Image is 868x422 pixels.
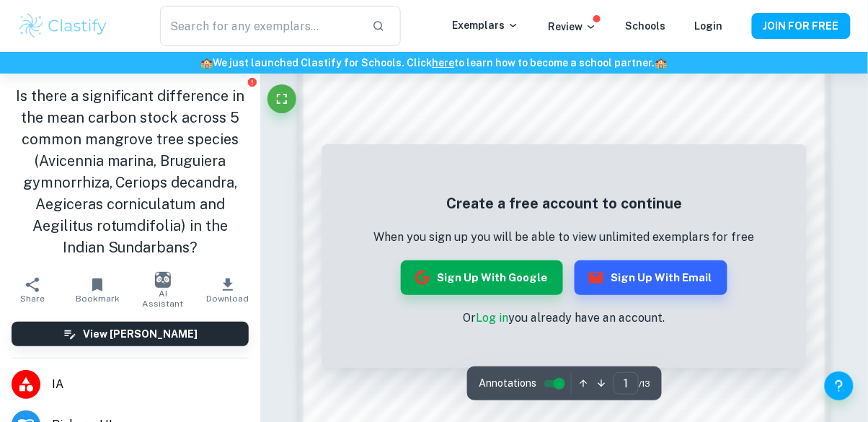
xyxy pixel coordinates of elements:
span: AI Assistant [139,289,187,309]
p: When you sign up you will be able to view unlimited exemplars for free [373,229,755,246]
input: Search for any exemplars... [160,6,360,46]
a: Log in [477,311,509,325]
button: Bookmark [65,270,130,310]
button: Report issue [247,76,257,87]
button: Sign up with Google [401,260,563,295]
button: AI Assistant [130,270,195,310]
button: Help and Feedback [825,372,854,400]
a: Schools [626,20,666,32]
h6: We just launched Clastify for Schools. Click to learn how to become a school partner. [3,55,865,71]
span: / 13 [639,377,650,390]
span: Download [207,294,249,304]
button: Fullscreen [267,84,296,113]
h5: Create a free account to continue [373,193,755,214]
button: View [PERSON_NAME] [12,322,249,346]
h1: Is there a significant difference in the mean carbon stock across 5 common mangrove tree species ... [12,85,249,258]
span: Share [20,294,45,304]
p: Or you already have an account. [373,309,755,327]
button: Sign up with Email [575,260,727,295]
img: Clastify logo [17,12,109,40]
h6: View [PERSON_NAME] [83,326,198,342]
button: Download [195,270,260,310]
a: Login [695,20,723,32]
span: Annotations [479,376,536,391]
p: Exemplars [452,17,519,33]
button: JOIN FOR FREE [752,13,851,39]
a: here [433,57,455,69]
span: IA [52,376,249,393]
p: Review [548,19,597,35]
img: AI Assistant [155,272,171,288]
span: 🏫 [201,57,213,69]
span: 🏫 [655,57,668,69]
span: Bookmark [76,294,120,304]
